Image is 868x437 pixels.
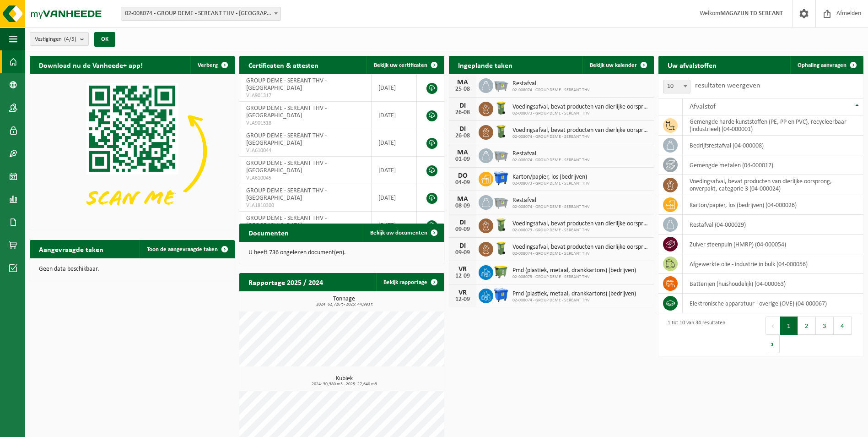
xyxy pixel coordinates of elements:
span: VLA610044 [246,147,364,154]
span: 02-008074 - GROUP DEME - SEREANT THV [512,298,636,303]
a: Bekijk rapportage [376,273,443,291]
span: 2024: 30,380 m3 - 2025: 27,640 m3 [244,382,444,387]
div: DI [453,126,472,133]
h2: Certificaten & attesten [239,56,328,74]
span: Pmd (plastiek, metaal, drankkartons) (bedrijven) [512,290,636,298]
td: zuiver steenpuin (HMRP) (04-000054) [683,235,863,254]
span: 02-008073 - GROUP DEME - SEREANT THV [512,111,649,116]
span: Restafval [512,150,590,158]
td: gemengde metalen (04-000017) [683,155,863,175]
div: 09-09 [453,250,472,256]
div: 08-09 [453,203,472,209]
td: [DATE] [372,212,416,239]
span: Vestigingen [35,33,76,46]
span: 02-008074 - GROUP DEME - SEREANT THV [512,204,590,210]
button: Vestigingen(4/5) [30,32,89,46]
div: 12-09 [453,296,472,303]
span: GROUP DEME - SEREANT THV - [GEOGRAPHIC_DATA] [246,160,327,174]
td: elektronische apparatuur - overige (OVE) (04-000067) [683,294,863,313]
span: Verberg [198,62,218,68]
span: 02-008074 - GROUP DEME - SEREANT THV [512,134,649,140]
td: batterijen (huishoudelijk) (04-000063) [683,274,863,294]
div: 1 tot 10 van 34 resultaten [663,316,725,354]
div: VR [453,289,472,296]
span: Voedingsafval, bevat producten van dierlijke oorsprong, onverpakt, categorie 3 [512,244,649,251]
p: U heeft 736 ongelezen document(en). [248,250,435,256]
span: Toon de aangevraagde taken [147,246,218,252]
span: 10 [663,80,690,93]
a: Toon de aangevraagde taken [140,240,234,258]
span: Voedingsafval, bevat producten van dierlijke oorsprong, onverpakt, categorie 3 [512,127,649,134]
td: [DATE] [372,102,416,129]
span: VLA901317 [246,92,364,99]
a: Ophaling aanvragen [790,56,863,74]
span: VLA901318 [246,120,364,127]
button: Verberg [190,56,234,74]
span: VLA610045 [246,175,364,182]
img: WB-0140-HPE-GN-50 [493,124,509,139]
div: DI [453,219,472,226]
span: 10 [663,80,690,93]
td: karton/papier, los (bedrijven) (04-000026) [683,195,863,215]
span: GROUP DEME - SEREANT THV - [GEOGRAPHIC_DATA] [246,77,327,92]
td: [DATE] [372,184,416,212]
span: GROUP DEME - SEREANT THV - [GEOGRAPHIC_DATA] [246,215,327,229]
h3: Kubiek [244,376,444,387]
span: GROUP DEME - SEREANT THV - [GEOGRAPHIC_DATA] [246,105,327,119]
span: 02-008074 - GROUP DEME - SEREANT THV [512,251,649,257]
img: Download de VHEPlus App [30,74,235,228]
span: 02-008073 - GROUP DEME - SEREANT THV [512,181,590,186]
a: Bekijk uw kalender [582,56,653,74]
h2: Uw afvalstoffen [658,56,726,74]
span: Ophaling aanvragen [798,62,846,68]
span: Karton/papier, los (bedrijven) [512,174,590,181]
img: WB-1100-HPE-BE-01 [493,287,509,303]
img: WB-1100-HPE-GN-50 [493,264,509,279]
span: VLA1810300 [246,202,364,209]
img: WB-0140-HPE-GN-50 [493,100,509,116]
td: afgewerkte olie - industrie in bulk (04-000056) [683,254,863,274]
img: WB-2500-GAL-GY-01 [493,77,509,93]
span: Restafval [512,80,590,87]
img: WB-2500-GAL-GY-01 [493,147,509,163]
td: voedingsafval, bevat producten van dierlijke oorsprong, onverpakt, categorie 3 (04-000024) [683,175,863,195]
a: Bekijk uw certificaten [367,56,443,74]
div: 26-08 [453,133,472,139]
span: 02-008073 - GROUP DEME - SEREANT THV [512,228,649,233]
span: Bekijk uw documenten [370,230,427,236]
div: 04-09 [453,180,472,186]
h2: Download nu de Vanheede+ app! [30,56,152,74]
td: restafval (04-000029) [683,215,863,235]
div: DO [453,172,472,180]
span: 02-008074 - GROUP DEME - SEREANT THV - ANTWERPEN [121,7,281,21]
div: 12-09 [453,273,472,279]
td: gemengde harde kunststoffen (PE, PP en PVC), recycleerbaar (industrieel) (04-000001) [683,115,863,136]
td: [DATE] [372,157,416,184]
span: 02-008074 - GROUP DEME - SEREANT THV [512,158,590,163]
span: Restafval [512,197,590,204]
div: MA [453,196,472,203]
button: 1 [780,317,798,335]
span: 02-008073 - GROUP DEME - SEREANT THV [512,274,636,280]
div: 09-09 [453,226,472,233]
h2: Documenten [239,224,298,241]
div: 25-08 [453,86,472,93]
td: [DATE] [372,129,416,157]
span: Voedingsafval, bevat producten van dierlijke oorsprong, onverpakt, categorie 3 [512,220,649,228]
img: WB-0140-HPE-GN-50 [493,240,509,256]
button: 2 [798,317,816,335]
button: 3 [816,317,834,335]
h2: Aangevraagde taken [30,240,113,258]
div: VR [453,266,472,273]
div: MA [453,79,472,86]
button: 4 [834,317,852,335]
span: GROUP DEME - SEREANT THV - [GEOGRAPHIC_DATA] [246,187,327,202]
td: bedrijfsrestafval (04-000008) [683,136,863,155]
span: Pmd (plastiek, metaal, drankkartons) (bedrijven) [512,267,636,274]
h3: Tonnage [244,296,444,307]
span: Bekijk uw kalender [590,62,637,68]
div: 01-09 [453,156,472,163]
span: Afvalstof [690,103,716,110]
h2: Ingeplande taken [449,56,522,74]
img: WB-1100-HPE-BE-01 [493,170,509,186]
